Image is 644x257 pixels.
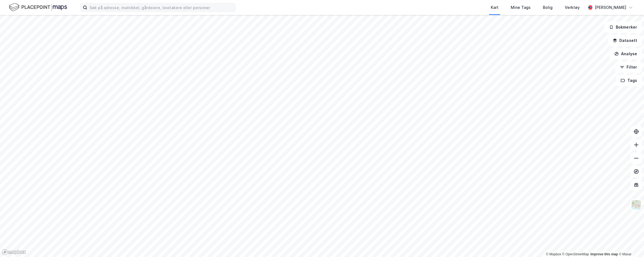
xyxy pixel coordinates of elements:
[2,249,26,255] a: Mapbox homepage
[604,22,642,33] button: Bokmerker
[491,4,499,11] div: Kart
[87,3,235,12] input: Søk på adresse, matrikkel, gårdeiere, leietakere eller personer
[608,35,642,46] button: Datasett
[562,252,589,256] a: OpenStreetMap
[9,2,67,12] img: logo.f888ab2527a4732fd821a326f86c7f29.svg
[591,252,618,256] a: Improve this map
[616,230,644,257] div: Kontrollprogram for chat
[511,4,531,11] div: Mine Tags
[546,252,561,256] a: Mapbox
[595,4,626,11] div: [PERSON_NAME]
[543,4,553,11] div: Bolig
[616,75,642,86] button: Tags
[610,48,642,59] button: Analyse
[615,62,642,73] button: Filter
[631,200,642,210] img: Z
[616,230,644,257] iframe: Chat Widget
[565,4,580,11] div: Verktøy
